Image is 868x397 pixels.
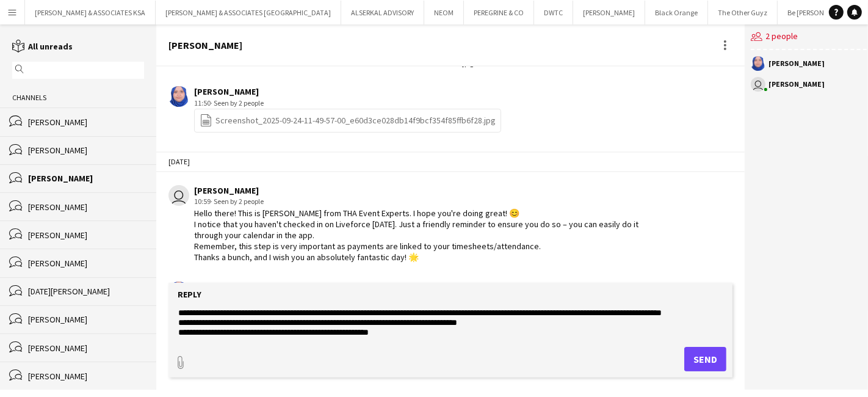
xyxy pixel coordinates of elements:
[12,41,73,52] a: All unreads
[684,347,726,371] button: Send
[534,1,573,24] button: DWTC
[341,1,424,24] button: ALSERKAL ADVISORY
[156,151,745,172] div: [DATE]
[28,343,144,354] div: [PERSON_NAME]
[28,314,144,325] div: [PERSON_NAME]
[28,371,144,382] div: [PERSON_NAME]
[194,98,501,109] div: 11:50
[28,286,144,297] div: [DATE][PERSON_NAME]
[645,1,708,24] button: Black Orange
[211,197,264,206] span: · Seen by 2 people
[194,282,509,293] div: [PERSON_NAME]
[28,258,144,269] div: [PERSON_NAME]
[194,196,639,207] div: 10:59
[708,1,778,24] button: The Other Guyz
[464,1,534,24] button: PEREGRINE & CO
[424,1,464,24] button: NEOM
[194,86,501,97] div: [PERSON_NAME]
[194,185,639,196] div: [PERSON_NAME]
[156,1,341,24] button: [PERSON_NAME] & ASSOCIATES [GEOGRAPHIC_DATA]
[200,114,496,128] a: Screenshot_2025-09-24-11-49-57-00_e60d3ce028db14f9bcf354f85ffb6f28.jpg
[28,145,144,156] div: [PERSON_NAME]
[28,173,144,184] div: [PERSON_NAME]
[194,208,639,263] div: Hello there! This is [PERSON_NAME] from THA Event Experts. I hope you're doing great! 😊 I notice ...
[28,202,144,213] div: [PERSON_NAME]
[28,117,144,128] div: [PERSON_NAME]
[573,1,645,24] button: [PERSON_NAME]
[778,1,859,24] button: Be [PERSON_NAME]
[769,60,825,67] div: [PERSON_NAME]
[769,81,825,88] div: [PERSON_NAME]
[178,289,201,300] label: Reply
[211,98,264,107] span: · Seen by 2 people
[751,24,867,50] div: 2 people
[168,40,242,51] div: [PERSON_NAME]
[25,1,156,24] button: [PERSON_NAME] & ASSOCIATES KSA
[28,230,144,241] div: [PERSON_NAME]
